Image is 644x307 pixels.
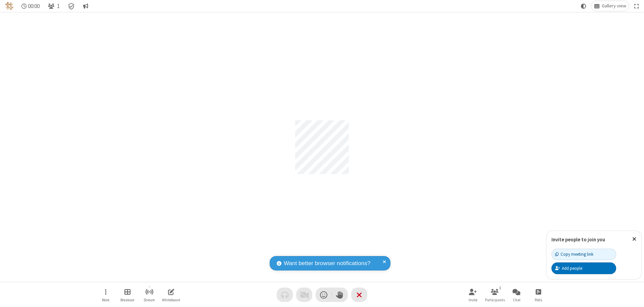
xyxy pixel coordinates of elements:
[513,298,521,302] span: Chat
[28,3,40,9] span: 00:00
[316,288,332,302] button: Send a reaction
[602,3,626,9] span: Gallery view
[578,1,589,11] button: Using system theme
[469,298,477,302] span: Invite
[80,1,91,11] button: Conversation
[632,1,642,11] button: Fullscreen
[96,285,116,304] button: Open menu
[497,285,503,291] div: 1
[161,285,181,304] button: Open shared whiteboard
[551,236,605,243] label: Invite people to join you
[277,288,293,302] button: Audio problem - check your Internet connection or call by phone
[485,285,505,304] button: Open participant list
[591,1,629,11] button: Change layout
[162,298,180,302] span: Whiteboard
[296,288,312,302] button: Video
[627,231,641,247] button: Close popover
[144,298,155,302] span: Stream
[102,298,109,302] span: More
[463,285,483,304] button: Invite participants (⌘+Shift+I)
[332,288,348,302] button: Raise hand
[5,2,13,10] img: QA Selenium DO NOT DELETE OR CHANGE
[65,1,78,11] div: Meeting details Encryption enabled
[485,298,505,302] span: Participants
[535,298,542,302] span: Polls
[57,3,60,9] span: 1
[555,251,593,257] div: Copy meeting link
[19,1,43,11] div: Timer
[528,285,548,304] button: Open poll
[551,249,616,260] button: Copy meeting link
[551,262,616,274] button: Add people
[506,285,527,304] button: Open chat
[120,298,135,302] span: Breakout
[351,288,367,302] button: End or leave meeting
[139,285,159,304] button: Start streaming
[45,1,62,11] button: Open participant list
[117,285,138,304] button: Manage Breakout Rooms
[284,259,370,268] span: Want better browser notifications?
